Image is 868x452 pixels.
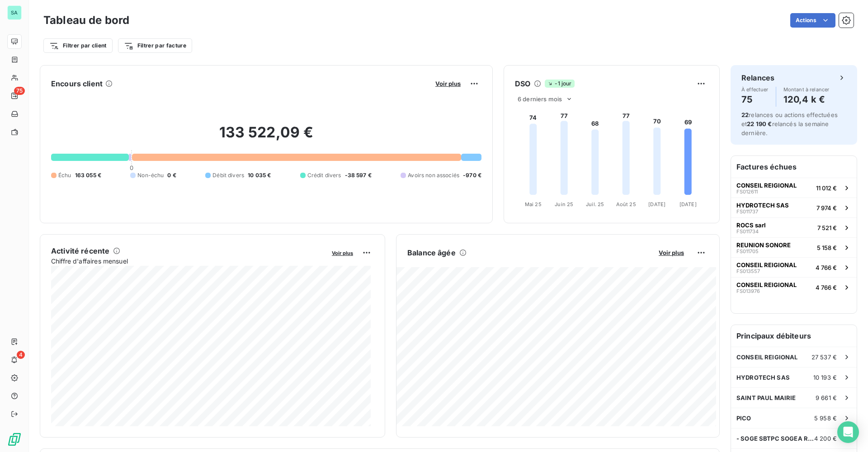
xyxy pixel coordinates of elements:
h6: Principaux débiteurs [731,325,857,347]
span: 10 193 € [813,374,837,381]
span: 4 766 € [816,264,837,271]
button: Voir plus [329,249,356,257]
img: Logo LeanPay [7,432,22,447]
span: 7 974 € [816,204,837,212]
span: CONSEIL REIGIONAL [736,281,797,288]
span: Crédit divers [307,171,341,179]
span: 9 661 € [816,394,837,401]
span: Chiffre d'affaires mensuel [51,256,325,266]
span: 22 190 € [747,120,772,127]
button: CONSEIL REIGIONALFS0139764 766 € [731,277,857,297]
span: Voir plus [659,249,684,256]
button: REUNION SONOREFS0117055 158 € [731,237,857,257]
span: CONSEIL REIGIONAL [736,261,797,268]
span: -1 jour [545,80,574,88]
tspan: [DATE] [648,201,665,207]
span: Voir plus [332,250,353,256]
h4: 120,4 k € [783,92,830,107]
tspan: Août 25 [616,201,636,207]
span: 7 521 € [817,224,837,231]
span: 0 [130,164,133,171]
button: Filtrer par facture [118,38,192,53]
tspan: [DATE] [679,201,697,207]
span: HYDROTECH SAS [736,374,790,381]
span: 5 158 € [817,244,837,251]
span: 4 766 € [816,284,837,291]
button: CONSEIL REIGIONALFS0135574 766 € [731,257,857,277]
span: Échu [58,171,71,179]
span: 163 055 € [75,171,101,179]
h6: Encours client [51,78,103,89]
span: 5 958 € [814,414,837,422]
span: CONSEIL REIGIONAL [736,353,798,361]
span: 27 537 € [811,353,837,361]
span: 10 035 € [248,171,271,179]
button: Actions [790,13,835,28]
span: REUNION SONORE [736,241,791,249]
button: Voir plus [656,249,687,257]
div: Open Intercom Messenger [837,421,859,443]
tspan: Juin 25 [555,201,573,207]
button: ROCS sarlFS0117347 521 € [731,217,857,237]
button: HYDROTECH SASFS0117377 974 € [731,198,857,217]
span: Débit divers [212,171,244,179]
span: FS013976 [736,288,760,294]
span: SAINT PAUL MAIRIE [736,394,796,401]
span: FS011734 [736,229,759,234]
span: 0 € [167,171,176,179]
h6: Activité récente [51,245,109,256]
button: Filtrer par client [43,38,113,53]
span: HYDROTECH SAS [736,202,789,209]
tspan: Juil. 25 [586,201,604,207]
h4: 75 [741,92,769,107]
div: SA [7,5,22,20]
span: CONSEIL REIGIONAL [736,182,797,189]
span: ROCS sarl [736,221,766,229]
span: Avoirs non associés [408,171,459,179]
span: 4 200 € [814,435,837,442]
span: -38 597 € [345,171,372,179]
span: À effectuer [741,87,769,92]
span: FS012611 [736,189,758,194]
button: Voir plus [433,80,463,88]
h6: Balance âgée [407,247,456,258]
span: 22 [741,111,749,118]
h6: DSO [515,78,530,89]
span: FS011705 [736,249,759,254]
span: PICO [736,414,751,422]
button: CONSEIL REIGIONALFS01261111 012 € [731,178,857,198]
h3: Tableau de bord [43,12,129,28]
span: 11 012 € [816,184,837,192]
span: -970 € [463,171,481,179]
span: 4 [17,351,25,359]
span: Voir plus [435,80,461,87]
tspan: Mai 25 [525,201,542,207]
span: 75 [14,87,25,95]
span: Montant à relancer [783,87,830,92]
span: Non-échu [137,171,164,179]
span: relances ou actions effectuées et relancés la semaine dernière. [741,111,838,137]
span: - SOGE SBTPC SOGEA REUNION INFRASTRUCTURE [736,435,814,442]
span: FS011737 [736,209,758,214]
h6: Relances [741,72,774,83]
span: FS013557 [736,268,760,274]
h6: Factures échues [731,156,857,178]
span: 6 derniers mois [518,95,562,103]
h2: 133 522,09 € [51,123,481,151]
